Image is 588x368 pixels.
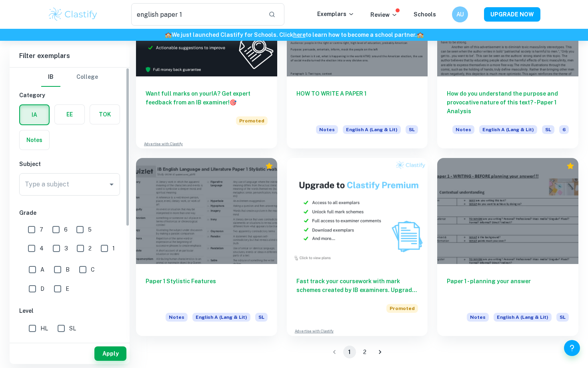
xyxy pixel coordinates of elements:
[494,313,552,322] span: English A (Lang & Lit)
[40,244,44,253] span: 4
[66,284,69,293] span: E
[556,313,569,322] span: SL
[2,30,586,39] h6: We just launched Clastify for Schools. Click to learn how to become a school partner.
[40,225,43,234] span: 7
[327,346,388,358] nav: pagination navigation
[343,125,401,134] span: English A (Lang & Lit)
[452,125,474,134] span: Notes
[48,6,98,22] img: Clastify logo
[236,116,268,125] span: Promoted
[447,89,569,116] h6: How do you understand the purpose and provocative nature of this text? - Paper 1 Analysis
[40,265,44,274] span: A
[146,89,268,107] h6: Want full marks on your IA ? Get expert feedback from an IB examiner!
[166,313,188,322] span: Notes
[417,32,424,38] span: 🏫
[94,346,126,361] button: Apply
[559,125,569,134] span: 6
[112,244,115,253] span: 1
[64,244,68,253] span: 3
[317,10,354,18] p: Exemplars
[146,277,268,303] h6: Paper 1 Stylistic Features
[343,346,356,358] button: page 1
[447,277,569,303] h6: Paper 1 - planning your answer
[106,179,117,190] button: Open
[19,208,120,217] h6: Grade
[66,265,70,274] span: B
[55,105,84,124] button: EE
[88,244,92,253] span: 2
[456,10,465,19] h6: AU
[136,158,277,336] a: Paper 1 Stylistic FeaturesNotesEnglish A (Lang & Lit)SL
[437,158,578,336] a: Paper 1 - planning your answerNotesEnglish A (Lang & Lit)SL
[452,6,468,22] button: AU
[296,277,418,294] h6: Fast track your coursework with mark schemes created by IB examiners. Upgrade now
[19,91,120,100] h6: Category
[131,3,262,26] input: Search for any exemplars...
[64,225,68,234] span: 6
[484,7,540,22] button: UPGRADE NOW
[165,32,172,38] span: 🏫
[255,313,268,322] span: SL
[40,284,44,293] span: D
[406,125,418,134] span: SL
[90,105,120,124] button: TOK
[192,313,250,322] span: English A (Lang & Lit)
[265,162,273,170] div: Premium
[10,45,130,67] h6: Filter exemplars
[295,328,334,334] a: Advertise with Clastify
[287,158,428,264] img: Thumbnail
[316,125,338,134] span: Notes
[296,89,418,116] h6: HOW TO WRITE A PAPER 1
[358,346,371,358] button: Go to page 2
[91,265,95,274] span: C
[374,346,386,358] button: Go to next page
[41,68,98,87] div: Filter type choice
[467,313,489,322] span: Notes
[19,160,120,168] h6: Subject
[230,99,236,106] span: 🎯
[19,306,120,315] h6: Level
[370,10,398,19] p: Review
[20,105,49,124] button: IA
[144,141,183,147] a: Advertise with Clastify
[69,324,76,333] span: SL
[41,68,60,87] button: IB
[40,324,48,333] span: HL
[386,304,418,313] span: Promoted
[76,68,98,87] button: College
[20,130,49,150] button: Notes
[88,225,92,234] span: 5
[564,340,580,356] button: Help and Feedback
[414,11,436,18] a: Schools
[479,125,537,134] span: English A (Lang & Lit)
[566,162,574,170] div: Premium
[542,125,554,134] span: SL
[293,32,306,38] a: here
